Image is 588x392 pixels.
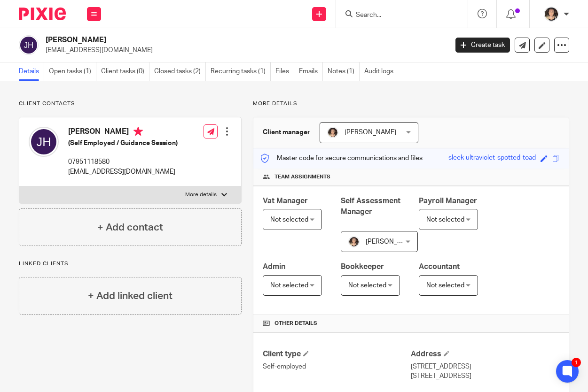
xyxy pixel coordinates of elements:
[68,157,178,167] p: 07951118580
[448,153,536,164] div: sleek-ultraviolet-spotted-toad
[341,263,384,270] span: Bookkeeper
[411,349,559,359] h4: Address
[328,62,360,81] a: Notes (1)
[253,100,569,108] p: More details
[327,127,338,138] img: 324535E6-56EA-408B-A48B-13C02EA99B5D.jpeg
[68,138,178,148] h5: (Self Employed / Guidance Session)
[274,320,317,327] span: Other details
[29,127,59,157] img: svg%3E
[275,62,294,81] a: Files
[270,216,308,223] span: Not selected
[544,7,559,22] img: 324535E6-56EA-408B-A48B-13C02EA99B5D.jpeg
[46,46,441,55] p: [EMAIL_ADDRESS][DOMAIN_NAME]
[270,282,308,289] span: Not selected
[348,236,360,247] img: 324535E6-56EA-408B-A48B-13C02EA99B5D.jpeg
[411,371,559,381] p: [STREET_ADDRESS]
[19,100,242,108] p: Client contacts
[426,216,464,223] span: Not selected
[154,62,206,81] a: Closed tasks (2)
[263,263,285,270] span: Admin
[364,62,398,81] a: Audit logs
[46,35,362,45] h2: [PERSON_NAME]
[211,62,271,81] a: Recurring tasks (1)
[19,62,44,81] a: Details
[263,349,411,359] h4: Client type
[263,197,308,205] span: Vat Manager
[411,362,559,371] p: [STREET_ADDRESS]
[19,260,242,268] p: Linked clients
[97,220,163,235] h4: + Add contact
[355,11,439,20] input: Search
[260,154,423,163] p: Master code for secure communications and files
[19,8,66,20] img: Pixie
[366,238,417,245] span: [PERSON_NAME]
[348,282,386,289] span: Not selected
[274,173,330,181] span: Team assignments
[299,62,323,81] a: Emails
[101,62,149,81] a: Client tasks (0)
[19,35,39,55] img: svg%3E
[455,38,510,53] a: Create task
[88,289,172,303] h4: + Add linked client
[68,167,178,177] p: [EMAIL_ADDRESS][DOMAIN_NAME]
[419,263,460,270] span: Accountant
[345,129,396,136] span: [PERSON_NAME]
[49,62,96,81] a: Open tasks (1)
[133,127,143,136] i: Primary
[341,197,400,215] span: Self Assessment Manager
[185,191,217,199] p: More details
[426,282,464,289] span: Not selected
[263,128,310,137] h3: Client manager
[419,197,477,205] span: Payroll Manager
[68,127,178,138] h4: [PERSON_NAME]
[263,362,411,371] p: Self-employed
[572,358,581,367] div: 1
